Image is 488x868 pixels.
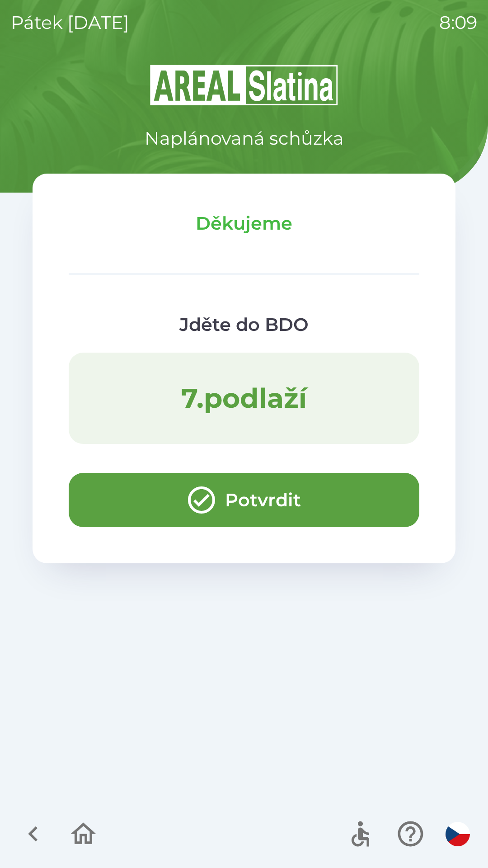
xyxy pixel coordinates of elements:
p: 7 . podlaží [181,382,307,415]
p: Děkujeme [69,210,419,237]
p: pátek [DATE] [11,9,129,36]
p: Jděte do BDO [69,311,419,338]
p: 8:09 [439,9,477,36]
img: cs flag [446,822,470,846]
img: Logo [33,63,455,107]
button: Potvrdit [69,473,419,527]
p: Naplánovaná schůzka [145,125,344,152]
